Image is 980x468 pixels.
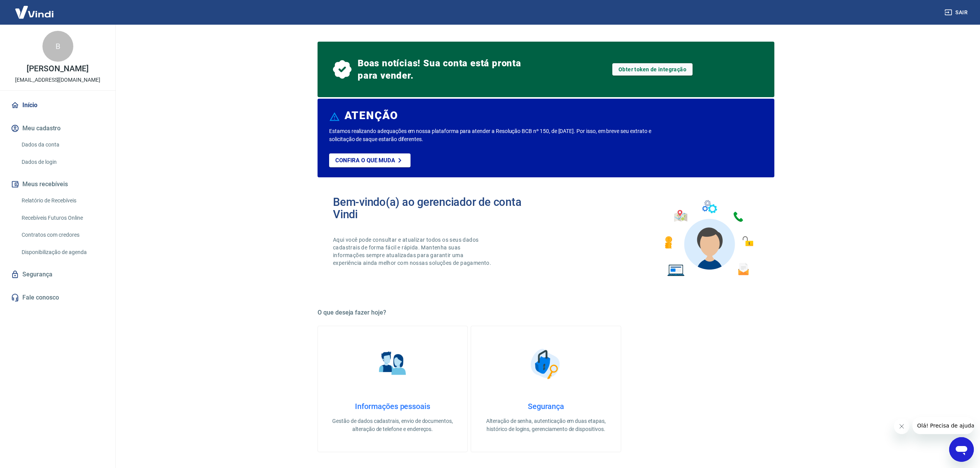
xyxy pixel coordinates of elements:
[329,153,411,167] a: Confira o que muda
[483,417,608,433] p: Alteração de senha, autenticação em duas etapas, histórico de logins, gerenciamento de dispositivos.
[345,112,398,120] h6: ATENÇÃO
[333,196,546,221] h2: Bem-vindo(a) ao gerenciador de conta Vindi
[335,157,395,164] p: Confira o que muda
[330,417,455,433] p: Gestão de dados cadastrais, envio de documentos, alteração de telefone e endereços.
[612,63,693,76] a: Obter token de integração
[19,193,106,209] a: Relatório de Recebíveis
[527,345,565,383] img: Segurança
[330,402,455,411] h4: Informações pessoais
[358,57,524,82] span: Boas notícias! Sua conta está pronta para vender.
[19,227,106,243] a: Contratos com credores
[329,127,676,143] p: Estamos realizando adequações em nossa plataforma para atender a Resolução BCB nº 150, de [DATE]....
[9,289,106,306] a: Fale conosco
[15,76,100,84] p: [EMAIL_ADDRESS][DOMAIN_NAME]
[9,97,106,114] a: Início
[19,244,106,260] a: Disponibilização de agenda
[9,176,106,193] button: Meus recebíveis
[318,309,774,316] h5: O que deseja fazer hoje?
[5,5,65,12] span: Olá! Precisa de ajuda?
[943,5,971,20] button: Sair
[373,345,412,383] img: Informações pessoais
[471,326,621,452] a: SegurançaSegurançaAlteração de senha, autenticação em duas etapas, histórico de logins, gerenciam...
[318,326,468,452] a: Informações pessoaisInformações pessoaisGestão de dados cadastrais, envio de documentos, alteraçã...
[19,210,106,226] a: Recebíveis Futuros Online
[19,154,106,170] a: Dados de login
[42,31,73,62] div: B
[9,0,59,24] img: Vindi
[9,120,106,137] button: Meu cadastro
[912,417,974,434] iframe: Mensagem da empresa
[333,236,493,267] p: Aqui você pode consultar e atualizar todos os seus dados cadastrais de forma fácil e rápida. Mant...
[27,65,88,73] p: [PERSON_NAME]
[9,266,106,283] a: Segurança
[658,196,759,281] img: Imagem de um avatar masculino com diversos icones exemplificando as funcionalidades do gerenciado...
[949,437,974,462] iframe: Botão para abrir a janela de mensagens
[19,137,106,153] a: Dados da conta
[483,402,608,411] h4: Segurança
[894,419,909,434] iframe: Fechar mensagem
